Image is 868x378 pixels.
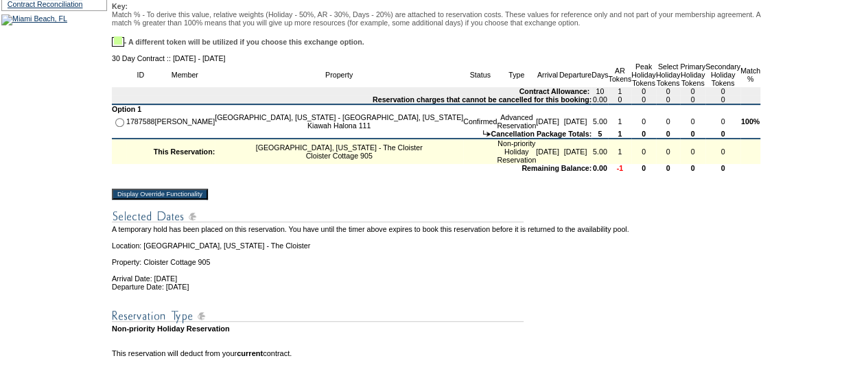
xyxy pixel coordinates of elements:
td: 0 [631,164,656,172]
input: Display Override Functionality [112,189,208,200]
td: Location: [GEOGRAPHIC_DATA], [US_STATE] - The Cloister [112,233,760,250]
td: [DATE] [559,139,591,164]
td: 1 [608,113,631,130]
img: Reservation Dates [112,208,524,225]
td: 0 [656,95,681,105]
td: [DATE] [536,139,559,164]
td: ID [126,62,155,87]
b: Reservation charges that cannot be cancelled for this booking: [373,95,591,104]
nobr: [GEOGRAPHIC_DATA], [US_STATE] - [GEOGRAPHIC_DATA], [US_STATE] [215,113,463,121]
td: Property [215,62,463,87]
td: Departure [559,62,591,87]
td: AR Tokens [608,62,631,87]
td: 0 [631,95,656,105]
td: Peak Holiday Tokens [631,62,656,87]
td: Select Holiday Tokens [656,62,681,87]
td: 0 [631,130,656,139]
td: 0 [680,113,705,130]
td: 1 [608,87,631,95]
nobr: This Reservation: [154,147,215,156]
td: 30 Day Contract :: [DATE] - [DATE] [112,54,760,62]
td: Non-priority Holiday Reservation [497,139,536,164]
td: 1 [608,130,631,139]
div: Match % - To derive this value, relative weights (Holiday - 50%, AR - 30%, Days - 20%) are attach... [112,10,760,27]
td: Departure Date: [DATE] [112,283,760,291]
td: Status [463,62,497,87]
td: 0 [631,139,656,164]
td: 0 [680,139,705,164]
td: This reservation will deduct from your contract. [112,349,760,357]
td: -1 [608,164,631,172]
td: 0 [680,164,705,172]
td: 0 [705,139,740,164]
td: Property: Cloister Cottage 905 [112,250,760,266]
td: 0 [680,130,705,139]
td: 0 [631,113,656,130]
td: 0.00 [591,95,608,105]
nobr: Cloister Cottage 905 [306,152,373,160]
td: Type [497,62,536,87]
td: A temporary hold has been placed on this reservation. You have until the timer above expires to b... [112,225,760,233]
td: [DATE] [536,113,559,130]
td: Cancellation Package Totals: [112,130,591,139]
td: Match % [740,62,760,87]
td: 0 [705,113,740,130]
td: 0 [680,87,705,95]
nobr: [GEOGRAPHIC_DATA], [US_STATE] - The Cloister [256,143,423,152]
img: Reservation Type [112,307,524,324]
img: Miami Beach, FL [1,14,67,25]
td: 1 [608,139,631,164]
td: 5.00 [591,139,608,164]
td: Non-priority Holiday Reservation [112,324,760,333]
td: Days [591,62,608,87]
td: Option 1 [112,105,760,113]
td: Remaining Balance: [112,164,591,172]
td: 0 [656,130,681,139]
td: 0 [656,139,681,164]
td: 5 [591,130,608,139]
td: 0 [656,87,681,95]
td: 0 [705,164,740,172]
td: 5.00 [591,113,608,130]
b: 100% [741,117,760,126]
td: 0 [608,95,631,105]
td: Member [154,62,215,87]
td: 0 [656,113,681,130]
td: [PERSON_NAME] [154,113,215,130]
td: Arrival Date: [DATE] [112,266,760,283]
td: 0 [656,164,681,172]
td: 0.00 [591,164,608,172]
nobr: Kiawah Halona 111 [307,121,371,130]
td: Secondary Holiday Tokens [705,62,740,87]
td: Primary Holiday Tokens [680,62,705,87]
td: Arrival [536,62,559,87]
td: 0 [705,87,740,95]
b: current [237,349,263,357]
td: 0 [705,95,740,105]
td: 0 [631,87,656,95]
b: Contract Allowance: [519,87,589,95]
td: Confirmed [463,113,497,130]
td: [DATE] [559,113,591,130]
td: 1787588 [126,113,155,130]
td: 0 [705,130,740,139]
td: 0 [680,95,705,105]
td: 10 [591,87,608,95]
td: Advanced Reservation [497,113,536,130]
